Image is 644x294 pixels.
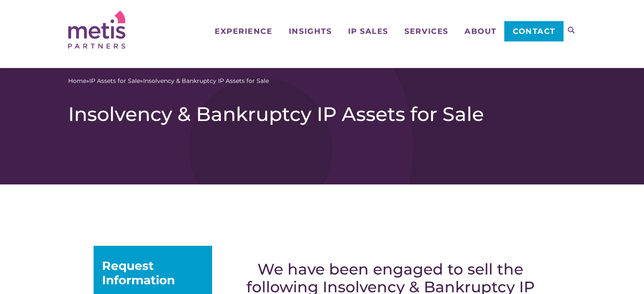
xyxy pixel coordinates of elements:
span: Insolvency & Bankruptcy IP Assets for Sale [143,77,269,85]
span: » » [68,77,269,85]
img: Metis Partners [68,11,125,49]
span: Experience [215,27,272,35]
a: Home [68,77,86,85]
span: Contact [513,27,556,35]
span: Services [404,27,448,35]
div: Request Information [102,258,204,287]
span: About [464,27,497,35]
h1: Insolvency & Bankruptcy IP Assets for Sale [68,102,576,126]
span: Insights [289,27,332,35]
a: IP Assets for Sale [89,77,140,85]
a: Contact [504,21,563,41]
span: IP Sales [348,27,388,35]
